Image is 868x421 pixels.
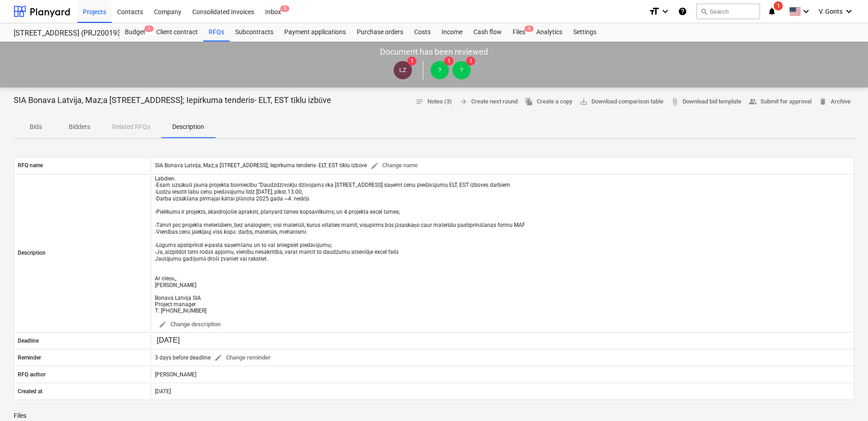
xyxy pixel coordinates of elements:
p: Document has been reviewed [380,46,488,57]
a: Subcontracts [230,23,279,41]
button: Change description [155,318,224,332]
i: keyboard_arrow_down [660,6,671,17]
i: format_size [649,6,660,17]
span: Change reminder [214,353,271,363]
span: attach_file [671,98,679,106]
span: arrow_forward [459,98,467,106]
p: Created at [18,388,42,395]
span: 1 [444,56,453,66]
span: edit [159,320,167,329]
p: Bids [25,122,46,132]
a: Costs [409,23,436,41]
span: save_alt [580,98,588,106]
input: Change [155,334,198,347]
p: Deadline [18,337,39,345]
a: Download bid template [667,95,745,109]
button: Create a copy [521,95,576,109]
span: LZ [399,67,406,73]
div: ? [431,61,449,79]
i: Knowledge base [678,6,687,17]
p: Description [172,122,204,132]
p: RFQ name [18,162,43,169]
a: Download comparison table [576,95,667,109]
span: ? [438,67,441,73]
span: Change name [370,160,418,171]
span: 1 [144,26,154,32]
span: Download comparison table [580,97,663,107]
a: Budget1 [119,23,151,41]
a: Payment applications [279,23,351,41]
i: notifications [767,6,776,17]
a: Analytics [531,23,568,41]
span: edit [370,162,379,170]
div: ? [452,61,471,79]
button: Archive [815,95,854,109]
i: keyboard_arrow_down [801,6,812,17]
div: [DATE] [151,384,854,399]
span: ? [460,67,463,73]
a: Cash flow [468,23,507,41]
span: notes [416,98,424,106]
span: Create next round [459,97,518,107]
a: Purchase orders [351,23,409,41]
div: Lauris Zaharāns [394,61,412,79]
div: 3 days before deadline [155,351,274,365]
iframe: Chat Widget [822,377,868,421]
p: Description [18,249,46,257]
a: Income [436,23,468,41]
div: [STREET_ADDRESS] (PRJ2001934) 2601941 [14,29,108,38]
div: [PERSON_NAME] [151,367,854,382]
a: Client contract [151,23,203,41]
button: Submit for approval [745,95,815,109]
button: Search [696,4,760,19]
span: Create a copy [525,97,572,107]
span: file_copy [525,98,533,106]
span: Archive [819,97,851,107]
div: Files [507,23,531,41]
span: Change description [159,319,221,330]
button: Create next round [456,95,521,109]
button: Change reminder [211,351,274,365]
a: Files5 [507,23,531,41]
div: Labdien. -Esam uzsākuši jauna projekta būvniecību “Daudzdzīvokļu dzīvojamā ēka [STREET_ADDRESS] s... [155,175,525,314]
i: keyboard_arrow_down [843,6,854,17]
div: SIA Bonava Latvija, Maz;a [STREET_ADDRESS]; Iepirkuma tenderis- ELT, EST tīklu izbūve [155,159,421,173]
span: Submit for approval [749,97,812,107]
p: Files [14,411,854,421]
p: RFQ author [18,371,46,379]
span: Notes (3) [416,97,452,107]
a: Settings [568,23,602,41]
a: RFQs [203,23,230,41]
span: edit [214,354,222,362]
p: Bidders [68,122,90,132]
span: 1 [407,56,416,66]
span: V. Gonts [819,8,842,15]
span: delete [819,98,827,106]
div: Budget [119,23,151,41]
span: Download bid template [671,97,741,107]
p: SIA Bonava Latvija, Maz;a [STREET_ADDRESS]; Iepirkuma tenderis- ELT, EST tīklu izbūve [14,95,331,106]
button: Change name [367,159,421,173]
p: Reminder [18,354,41,362]
button: Notes (3) [412,95,456,109]
span: search [700,8,708,15]
span: 1 [774,1,783,10]
span: 5 [280,5,289,12]
span: people_alt [749,98,757,106]
span: 5 [524,26,534,32]
span: 1 [466,56,475,66]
